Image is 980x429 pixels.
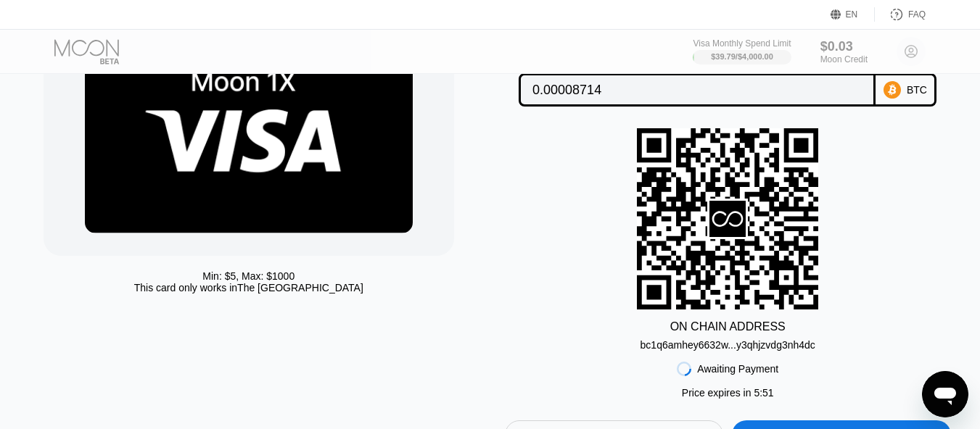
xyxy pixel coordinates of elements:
div: Price expires in [682,387,774,399]
div: BTC [907,84,927,96]
iframe: Button to launch messaging window [922,371,968,417]
span: 5 : 51 [754,387,773,399]
div: EN [831,7,875,22]
div: FAQ [908,9,926,20]
div: Visa Monthly Spend Limit [693,38,791,49]
div: EN [846,9,858,20]
div: Awaiting Payment [697,363,778,375]
div: bc1q6amhey6632w...y3qhjzvdg3nh4dc [641,333,815,351]
div: $39.79 / $4,000.00 [711,52,773,61]
div: bc1q6amhey6632w...y3qhjzvdg3nh4dc [641,339,815,351]
div: This card only works in The [GEOGRAPHIC_DATA] [134,282,363,293]
div: ON CHAIN ADDRESS [670,320,786,333]
div: Min: $ 5 , Max: $ 1000 [202,270,295,282]
div: FAQ [875,7,926,22]
div: You PayBTC [505,56,951,107]
div: Visa Monthly Spend Limit$39.79/$4,000.00 [693,38,791,64]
